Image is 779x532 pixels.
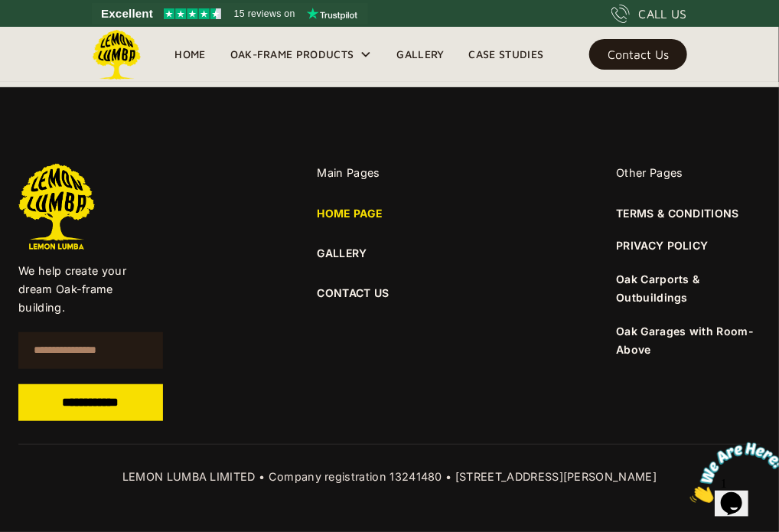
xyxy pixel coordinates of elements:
div: Oak-Frame Products [230,45,354,64]
iframe: chat widget [684,436,779,509]
a: HOME PAGE [318,205,383,222]
img: Trustpilot 4.5 stars [164,8,221,19]
a: GALLERY [318,245,462,262]
a: Home [162,43,217,66]
a: TERMS & CONDITIONS [616,205,739,222]
img: Trustpilot logo [307,8,357,20]
a: Oak Carports & Outbuildings [616,273,699,304]
a: See Lemon Lumba reviews on Trustpilot [92,3,368,24]
span: Excellent [101,5,153,23]
a: Gallery [384,43,456,66]
p: We help create your dream Oak-frame building. [18,262,163,317]
div: Oak-Frame Products [218,27,385,82]
div: Main Pages [318,164,462,182]
a: Case Studies [457,43,556,66]
a: CALL US [611,5,687,23]
form: Email Form [18,332,163,421]
span: 1 [6,6,12,19]
a: Oak Garages with Room-Above [616,325,754,356]
div: CALL US [639,5,687,23]
span: 15 reviews on [234,5,295,23]
a: PRIVACY POLICY [616,237,708,254]
a: Contact Us [589,39,687,70]
a: CONTACT US [318,285,462,302]
div: Other Pages [616,164,761,182]
div: Contact Us [608,49,669,60]
div: LEMON LUMBA LIMITED • Company registration 13241480 • [STREET_ADDRESS][PERSON_NAME] [18,468,761,486]
img: Chat attention grabber [6,6,101,67]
